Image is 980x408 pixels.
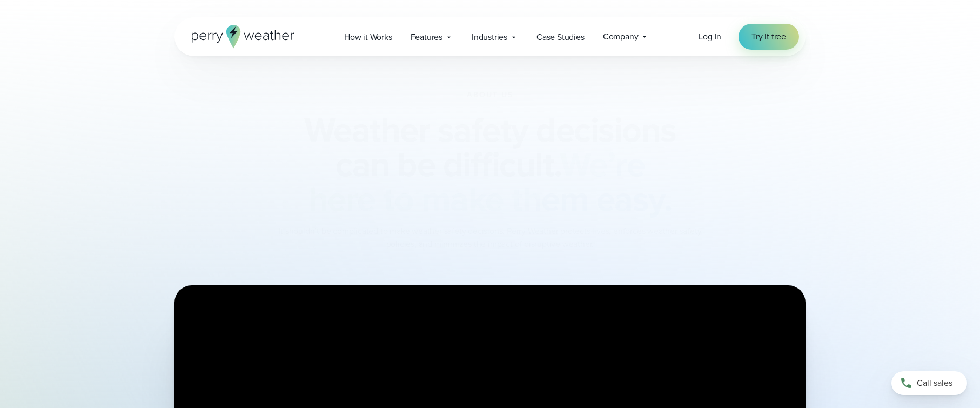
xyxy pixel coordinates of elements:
[536,31,585,44] span: Case Studies
[917,377,952,390] span: Call sales
[411,31,442,44] span: Features
[472,31,507,44] span: Industries
[891,371,967,395] a: Call sales
[603,30,639,43] span: Company
[699,30,721,43] a: Log in
[344,31,392,44] span: How it Works
[751,30,786,43] span: Try it free
[335,26,401,48] a: How it Works
[527,26,594,48] a: Case Studies
[739,24,799,50] a: Try it free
